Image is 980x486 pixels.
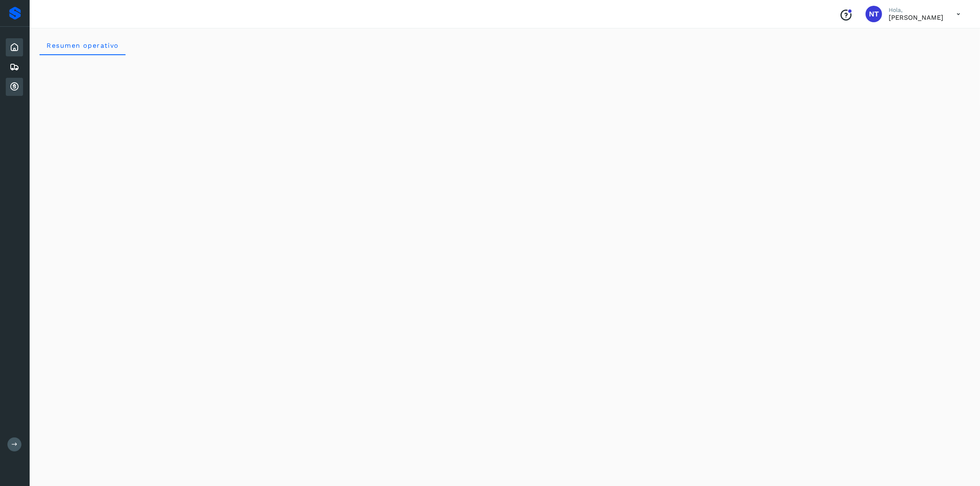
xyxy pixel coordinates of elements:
[889,7,943,14] p: Hola,
[6,58,23,76] div: Embarques
[6,78,23,96] div: Cuentas por cobrar
[6,38,23,56] div: Inicio
[46,42,119,49] span: Resumen operativo
[889,14,943,21] p: Norberto Tula Tepo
